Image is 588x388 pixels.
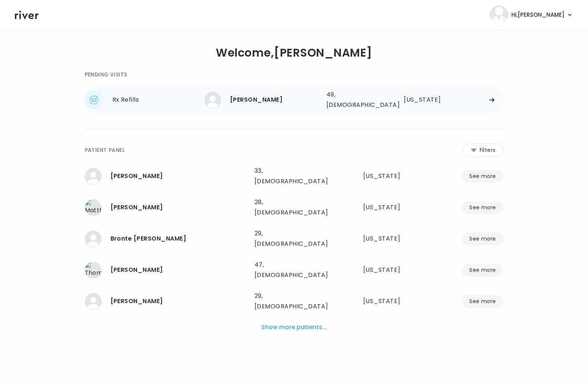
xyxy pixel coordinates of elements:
[363,296,419,306] div: Florida
[230,95,320,105] div: Dana Duron
[463,143,504,157] button: Filters
[85,262,102,279] img: Thomas Charron
[111,233,249,244] div: Bronte Blanco
[111,265,249,275] div: Thomas Charron
[111,296,249,306] div: Destiny Culbertson
[490,6,508,24] img: user avatar
[462,295,503,308] button: See more
[111,202,249,213] div: Matthew Brinkman
[255,291,333,312] div: 29, [DEMOGRAPHIC_DATA]
[85,293,102,310] img: Destiny Culbertson
[326,89,381,110] div: 49, [DEMOGRAPHIC_DATA]
[404,95,442,105] div: Washington
[204,92,221,108] img: Dana Duron
[85,168,102,185] img: Zachary DeCecchis
[363,171,419,181] div: Oregon
[111,171,249,181] div: Zachary DeCecchis
[85,199,102,216] img: Matthew Brinkman
[85,146,125,155] div: PATIENT PANEL
[490,6,573,24] button: user avatarHi,[PERSON_NAME]
[85,70,127,79] div: PENDING VISITS
[363,233,419,244] div: California
[462,232,503,245] button: See more
[112,95,204,105] div: Rx Refills
[258,319,330,335] button: Show more patients...
[216,48,372,58] h1: Welcome, [PERSON_NAME]
[255,260,333,280] div: 47, [DEMOGRAPHIC_DATA]
[363,265,419,275] div: New Hampshire
[255,228,333,249] div: 29, [DEMOGRAPHIC_DATA]
[462,170,503,183] button: See more
[462,264,503,277] button: See more
[255,166,333,187] div: 33, [DEMOGRAPHIC_DATA]
[255,197,333,218] div: 28, [DEMOGRAPHIC_DATA]
[363,202,419,213] div: Colorado
[511,10,565,20] span: Hi, [PERSON_NAME]
[85,230,102,247] img: Bronte Blanco
[462,201,503,214] button: See more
